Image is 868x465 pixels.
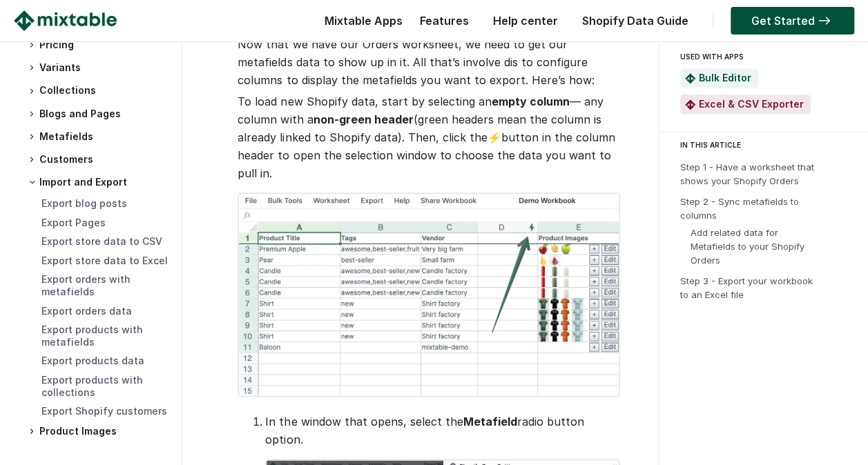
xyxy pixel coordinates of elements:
p: Now that we have our Orders worksheet, we need to get our metafields data to show up in it. All t... [238,35,617,89]
a: Features [413,14,476,28]
a: Step 1 - Have a worksheet that shows your Shopify Orders [680,161,814,186]
h3: Import and Export [28,175,168,189]
a: Help center [486,14,565,28]
a: Step 3 - Export your workbook to an Excel file [680,275,813,300]
strong: ⚡️ [487,130,501,144]
a: Bulk Editor [699,72,751,83]
h3: Collections [28,83,168,98]
p: To load new Shopify data, start by selecting an — any column with a (green headers mean the colum... [238,92,617,182]
a: Shopify Data Guide [575,14,695,28]
div: Mixtable Apps [318,10,403,38]
h3: Customers [28,152,168,167]
strong: Metafield [463,415,517,428]
a: Get Started [731,7,854,34]
h3: Product Images [28,424,168,439]
a: Export Shopify customers [41,405,167,417]
img: Mixtable Excel & CSV Exporter App [685,99,695,110]
a: Export products data [41,355,144,366]
a: Add related data for Metafields to your Shopify Orders [691,227,804,266]
a: Export store data to CSV [41,235,162,247]
a: Excel & CSV Exporter [699,98,804,110]
a: Export orders data [41,305,132,317]
a: Export products with metafields [41,324,143,348]
h3: Metafields [28,130,168,144]
img: Mixtable Spreadsheet Bulk Editor App [685,73,695,83]
a: Export store data to Excel [41,255,168,266]
a: Export products with collections [41,374,143,398]
div: USED WITH APPS [680,48,842,65]
strong: non-green header [313,112,413,126]
p: In the window that opens, select the radio button option. [265,413,617,448]
img: Mixtable logo [14,10,117,31]
strong: empty column [491,95,569,108]
a: Step 2 - Sync metafields to columns [680,196,799,221]
a: Export Pages [41,217,106,228]
h3: Blogs and Pages [28,107,168,121]
a: Export blog posts [41,197,127,209]
h3: Pricing [28,38,168,52]
img: arrow-right.svg [815,17,833,25]
div: IN THIS ARTICLE [680,139,856,151]
h3: Variants [28,61,168,75]
a: Export orders with metafields [41,273,131,297]
img: Add Shopify data to a spreadsheet [238,192,619,397]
